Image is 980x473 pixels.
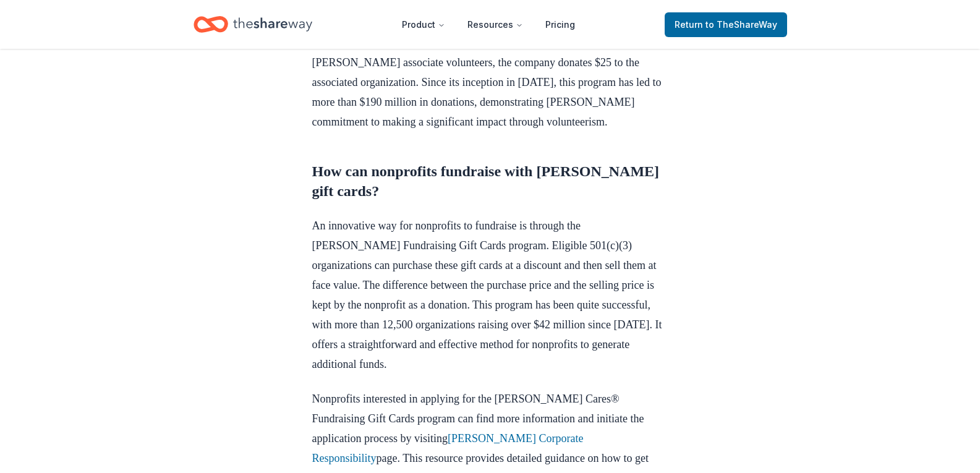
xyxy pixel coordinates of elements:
[392,10,585,39] nav: Main
[312,161,668,201] h2: How can nonprofits fundraise with [PERSON_NAME] gift cards?
[535,12,585,37] a: Pricing
[194,10,312,39] a: Home
[392,12,455,37] button: Product
[312,216,668,374] p: An innovative way for nonprofits to fundraise is through the [PERSON_NAME] Fundraising Gift Cards...
[665,12,787,37] a: Returnto TheShareWay
[458,12,533,37] button: Resources
[675,17,777,32] span: Return
[312,432,584,464] a: [PERSON_NAME] Corporate Responsibility
[705,19,777,30] span: to TheShareWay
